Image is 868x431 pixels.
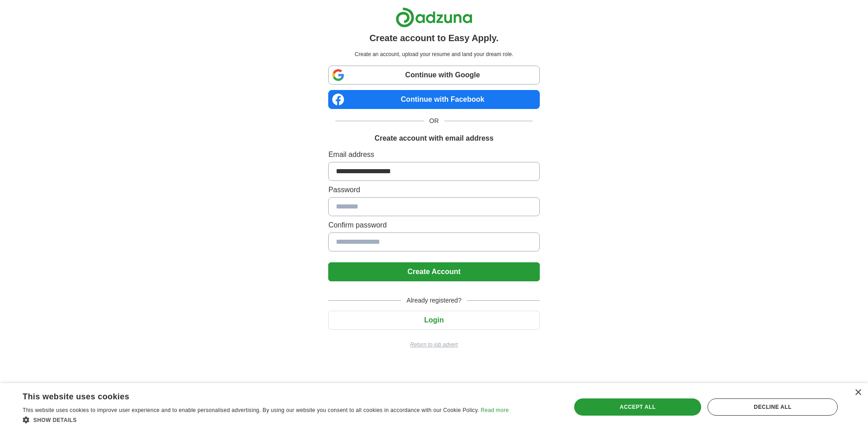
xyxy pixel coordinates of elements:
[328,311,539,330] button: Login
[574,398,702,416] div: Accept all
[374,133,493,144] h1: Create account with email address
[401,296,467,305] span: Already registered?
[854,389,861,396] div: Close
[328,149,539,160] label: Email address
[328,220,539,231] label: Confirm password
[396,7,472,28] img: Adzuna logo
[328,316,539,324] a: Login
[328,262,539,281] button: Create Account
[23,407,479,413] span: This website uses cookies to improve user experience and to enable personalised advertising. By u...
[424,116,444,126] span: OR
[328,90,539,109] a: Continue with Facebook
[328,185,539,195] label: Password
[330,50,538,58] p: Create an account, upload your resume and land your dream role.
[328,66,539,85] a: Continue with Google
[481,407,509,413] a: Read more, opens a new window
[708,398,838,416] div: Decline all
[369,31,499,45] h1: Create account to Easy Apply.
[33,417,77,423] span: Show details
[328,341,539,349] a: Return to job advert
[23,415,509,424] div: Show details
[23,388,486,402] div: This website uses cookies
